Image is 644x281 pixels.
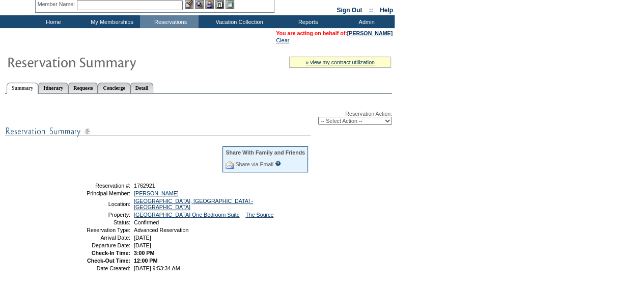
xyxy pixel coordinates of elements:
a: Requests [68,83,98,93]
td: Vacation Collection [199,15,277,28]
td: Arrival Date: [58,235,130,241]
a: [PERSON_NAME] [134,190,179,196]
strong: Check-Out Time: [87,258,130,264]
td: Reservation Type: [58,227,130,233]
div: Share With Family and Friends [226,149,305,156]
a: [PERSON_NAME] [347,30,393,36]
td: Reports [277,15,336,28]
div: Reservation Action: [5,111,392,125]
span: Advanced Reservation [134,227,188,233]
span: [DATE] [134,242,151,248]
td: Reservations [140,15,199,28]
a: Sign Out [337,7,362,14]
td: Admin [336,15,395,28]
a: Clear [276,37,289,43]
a: Share via Email [235,161,273,167]
span: Confirmed [134,219,159,225]
span: [DATE] 9:53:34 AM [134,265,180,271]
td: My Memberships [81,15,140,28]
td: Home [23,15,81,28]
a: Concierge [98,83,130,93]
a: Itinerary [38,83,68,93]
span: 3:00 PM [134,250,154,256]
input: What is this? [275,161,281,166]
a: [GEOGRAPHIC_DATA] One Bedroom Suite [134,212,239,218]
td: Reservation #: [58,183,130,189]
a: Help [380,7,393,14]
span: :: [369,7,373,14]
a: Summary [7,83,38,94]
img: Reservaton Summary [7,52,210,72]
span: You are acting on behalf of: [276,30,393,36]
span: 1762921 [134,183,155,189]
td: Date Created: [58,265,130,271]
td: Location: [58,198,130,210]
a: » view my contract utilization [305,59,375,65]
td: Departure Date: [58,242,130,248]
strong: Check-In Time: [92,250,130,256]
td: Status: [58,219,130,225]
td: Principal Member: [58,190,130,196]
td: Property: [58,212,130,218]
span: [DATE] [134,235,151,241]
a: Detail [130,83,154,93]
span: 12:00 PM [134,258,157,264]
a: [GEOGRAPHIC_DATA], [GEOGRAPHIC_DATA] - [GEOGRAPHIC_DATA] [134,198,253,210]
img: subTtlResSummary.gif [5,125,311,138]
a: The Source [245,212,273,218]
